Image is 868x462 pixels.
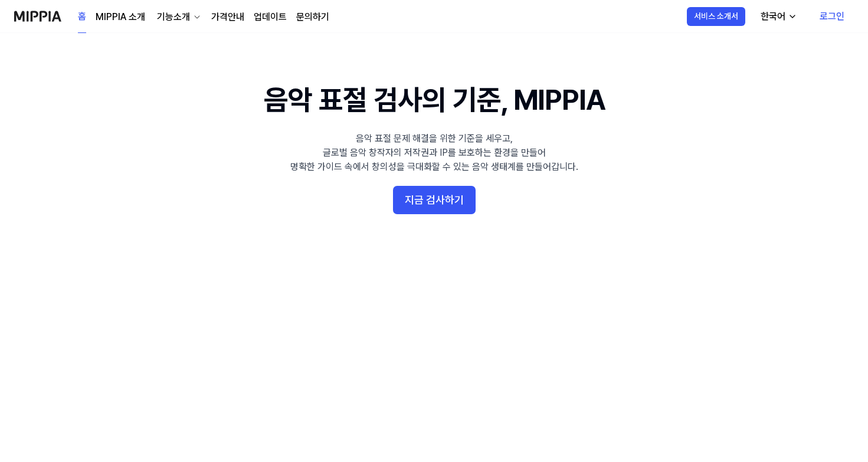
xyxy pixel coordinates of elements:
[78,1,86,33] a: 홈
[393,186,476,214] button: 지금 검사하기
[687,7,745,26] button: 서비스 소개서
[264,80,604,120] h1: 음악 표절 검사의 기준, MIPPIA
[96,10,145,24] a: MIPPIA 소개
[751,5,804,28] button: 한국어
[254,10,287,24] a: 업데이트
[296,10,329,24] a: 문의하기
[211,10,244,24] a: 가격안내
[290,132,578,174] div: 음악 표절 문제 해결을 위한 기준을 세우고, 글로벌 음악 창작자의 저작권과 IP를 보호하는 환경을 만들어 명확한 가이드 속에서 창의성을 극대화할 수 있는 음악 생태계를 만들어...
[155,10,192,24] div: 기능소개
[155,10,202,24] button: 기능소개
[758,9,788,24] div: 한국어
